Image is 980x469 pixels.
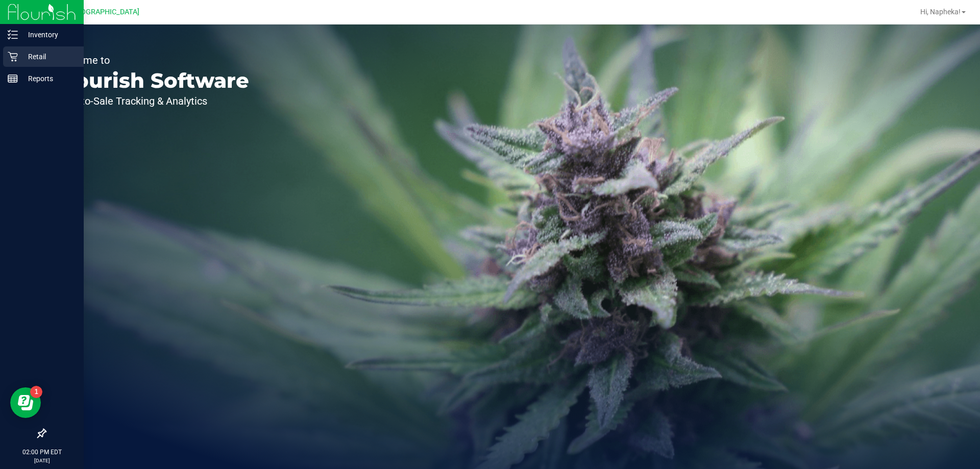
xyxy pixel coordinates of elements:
[5,448,79,457] p: 02:00 PM EDT
[8,73,18,84] inline-svg: Reports
[18,51,79,63] p: Retail
[10,387,41,418] iframe: Resource center
[18,29,79,41] p: Inventory
[55,55,249,65] p: Welcome to
[30,386,42,398] iframe: Resource center unread badge
[55,96,249,106] p: Seed-to-Sale Tracking & Analytics
[8,30,18,40] inline-svg: Inventory
[8,52,18,62] inline-svg: Retail
[69,8,139,16] span: [GEOGRAPHIC_DATA]
[55,70,249,91] p: Flourish Software
[920,8,961,16] span: Hi, Napheka!
[5,457,79,464] p: [DATE]
[18,72,79,85] p: Reports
